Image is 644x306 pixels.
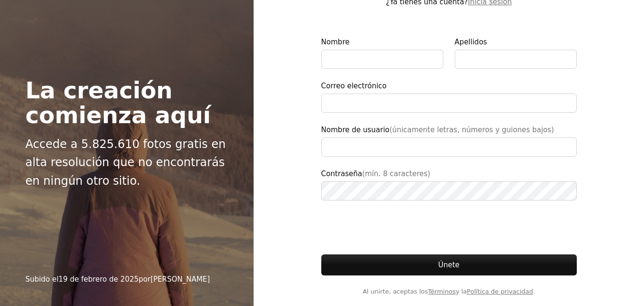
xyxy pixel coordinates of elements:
label: Apellidos [455,36,577,69]
input: Nombre [321,50,443,69]
input: Correo electrónico [321,94,577,113]
label: Nombre [321,36,443,69]
h2: La creación comienza aquí [25,78,228,127]
span: (mín. 8 caracteres) [362,169,430,178]
input: Nombre de usuario(únicamente letras, números y guiones bajos) [321,137,577,157]
span: Al unirte, aceptas los y la . [321,287,577,296]
input: Contraseña(mín. 8 caracteres) [321,181,577,200]
input: Apellidos [455,50,577,69]
label: Nombre de usuario [321,124,577,157]
a: Términos [428,288,456,295]
label: Contraseña [321,168,577,200]
a: Política de privacidad [467,288,533,295]
p: Accede a 5.825.610 fotos gratis en alta resolución que no encontrarás en ningún otro sitio. [25,135,228,190]
time: 19 de febrero de 2025, 21:10:00 GMT-3 [59,275,139,284]
div: Subido el por [PERSON_NAME] [25,274,210,285]
button: Únete [321,254,577,275]
span: (únicamente letras, números y guiones bajos) [389,126,554,134]
label: Correo electrónico [321,80,577,113]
